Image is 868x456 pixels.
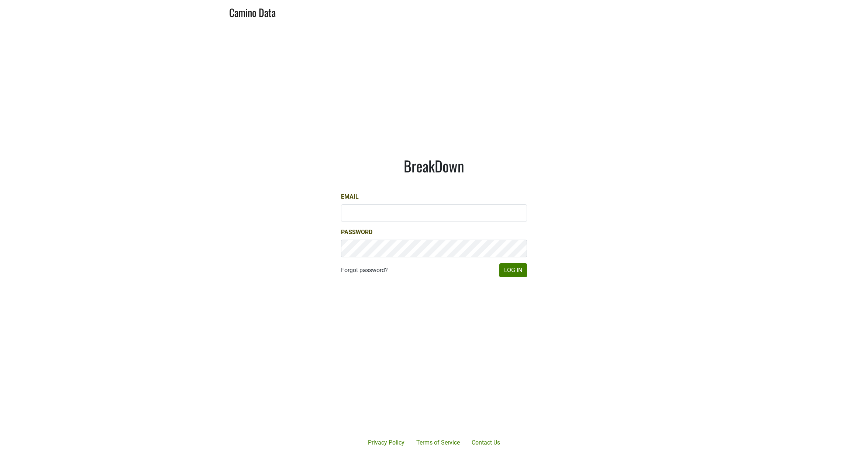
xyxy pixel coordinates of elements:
label: Email [341,192,359,201]
a: Camino Data [229,3,276,20]
a: Contact Us [466,435,506,450]
h1: BreakDown [341,157,527,175]
a: Privacy Policy [362,435,410,450]
a: Terms of Service [410,435,466,450]
label: Password [341,228,372,237]
button: Log In [499,263,527,277]
a: Forgot password? [341,266,388,275]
